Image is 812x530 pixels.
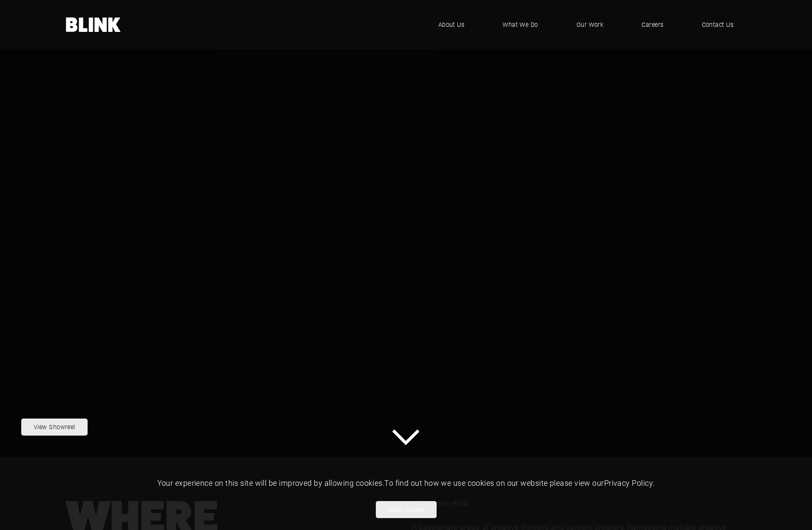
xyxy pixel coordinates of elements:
[689,12,747,37] a: Contact Us
[438,20,465,29] span: About Us
[376,501,437,518] button: Allow cookies
[157,478,655,488] span: Your experience on this site will be improved by allowing cookies. To find out how we use cookies...
[34,423,75,431] nobr: View Showreel
[576,20,604,29] span: Our Work
[426,12,477,37] a: About Us
[642,20,663,29] span: Careers
[564,12,616,37] a: Our Work
[490,12,551,37] a: What We Do
[21,419,88,436] a: View Showreel
[604,478,653,488] a: Privacy Policy
[702,20,734,29] span: Contact Us
[66,17,121,32] a: Home
[503,20,538,29] span: What We Do
[629,12,676,37] a: Careers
